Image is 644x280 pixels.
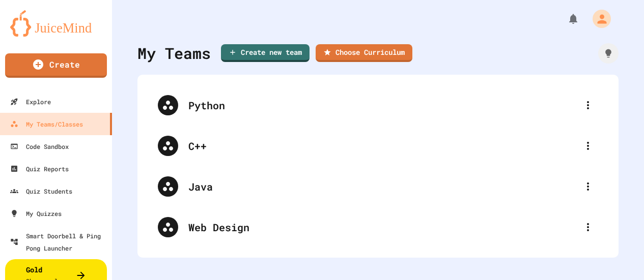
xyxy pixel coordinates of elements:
[5,53,107,78] a: Create
[601,239,634,270] iframe: chat widget
[10,207,62,220] div: My Quizzes
[582,7,613,30] div: My Account
[10,118,83,130] div: My Teams/Classes
[10,185,72,197] div: Quiz Students
[148,126,608,166] div: C++
[148,207,608,247] div: Web Design
[598,43,619,64] div: How it works
[316,44,412,62] a: Choose Curriculum
[221,44,310,62] a: Create new team
[10,230,108,254] div: Smart Doorbell & Ping Pong Launcher
[188,220,578,235] div: Web Design
[148,85,608,126] div: Python
[10,140,69,152] div: Code Sandbox
[137,42,211,65] div: My Teams
[148,166,608,207] div: Java
[188,138,578,153] div: C++
[10,10,102,37] img: logo-orange.svg
[188,98,578,113] div: Python
[10,96,51,108] div: Explore
[548,10,582,27] div: My Notifications
[10,163,69,175] div: Quiz Reports
[188,179,578,194] div: Java
[559,195,634,238] iframe: chat widget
